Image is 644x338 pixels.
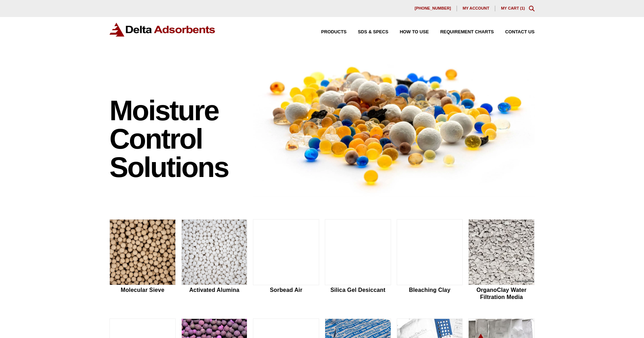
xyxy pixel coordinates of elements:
[253,219,319,301] a: Sorbead Air
[440,30,494,34] span: Requirement Charts
[529,6,535,11] div: Toggle Modal Content
[400,30,429,34] span: How to Use
[310,30,347,34] a: Products
[181,219,248,301] a: Activated Alumina
[501,6,525,10] a: My Cart (1)
[346,30,388,34] a: SDS & SPECS
[414,6,451,10] span: [PHONE_NUMBER]
[521,6,524,10] span: 1
[253,54,535,196] img: Image
[463,6,489,10] span: My account
[325,219,391,301] a: Silica Gel Desiccant
[468,219,535,301] a: OrganoClay Water Filtration Media
[109,23,216,37] img: Delta Adsorbents
[388,30,429,34] a: How to Use
[109,96,246,182] h1: Moisture Control Solutions
[321,30,347,34] span: Products
[397,219,463,301] a: Bleaching Clay
[468,287,535,300] h2: OrganoClay Water Filtration Media
[397,287,463,293] h2: Bleaching Clay
[494,30,535,34] a: Contact Us
[181,287,248,293] h2: Activated Alumina
[253,287,319,293] h2: Sorbead Air
[325,287,391,293] h2: Silica Gel Desiccant
[358,30,388,34] span: SDS & SPECS
[505,30,535,34] span: Contact Us
[109,287,176,293] h2: Molecular Sieve
[457,6,495,11] a: My account
[109,219,176,301] a: Molecular Sieve
[429,30,494,34] a: Requirement Charts
[409,6,457,11] a: [PHONE_NUMBER]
